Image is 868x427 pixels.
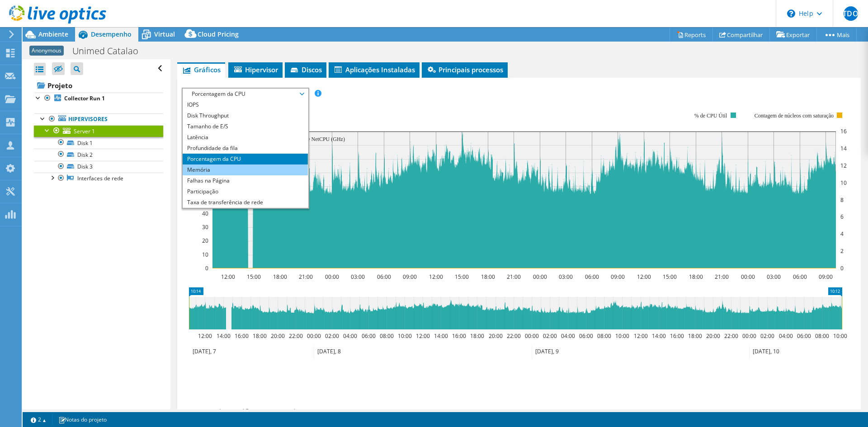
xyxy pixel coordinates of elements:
[481,273,495,281] text: 18:00
[840,264,844,272] text: 0
[507,332,521,340] text: 22:00
[325,273,339,281] text: 00:00
[840,213,844,221] text: 6
[585,273,599,281] text: 06:00
[289,65,322,74] span: Discos
[183,132,308,143] li: Latência
[712,28,770,42] a: Compartilhar
[38,30,68,38] span: Ambiente
[325,332,339,340] text: 02:00
[34,78,163,93] a: Projeto
[398,332,412,340] text: 10:00
[29,46,64,56] span: Anonymous
[198,332,212,340] text: 12:00
[452,332,466,340] text: 16:00
[634,332,648,340] text: 12:00
[416,332,430,340] text: 12:00
[561,332,575,340] text: 04:00
[183,110,308,121] li: Disk Throughput
[403,273,417,281] text: 09:00
[24,414,52,425] a: 2
[74,127,95,135] span: Server 1
[840,179,847,187] text: 10
[34,137,163,149] a: Disk 1
[819,273,833,281] text: 09:00
[470,332,484,340] text: 18:00
[64,94,105,102] b: Collector Run 1
[221,273,235,281] text: 12:00
[525,332,539,340] text: 00:00
[840,247,844,255] text: 2
[307,332,321,340] text: 00:00
[34,149,163,160] a: Disk 2
[652,332,666,340] text: 14:00
[742,332,756,340] text: 00:00
[333,65,415,74] span: Aplicações Instaladas
[840,162,847,169] text: 12
[198,30,239,38] span: Cloud Pricing
[611,273,625,281] text: 09:00
[34,125,163,137] a: Server 1
[755,113,834,119] text: Contagem de núcleos com saturação
[343,332,357,340] text: 04:00
[455,273,469,281] text: 15:00
[715,273,729,281] text: 21:00
[670,28,713,42] a: Reports
[217,332,231,340] text: 14:00
[489,332,503,340] text: 20:00
[844,6,858,21] span: JTDOJ
[52,414,113,425] a: Notas do projeto
[183,143,308,154] li: Profundidade da fila
[202,223,208,231] text: 30
[689,273,703,281] text: 18:00
[247,273,261,281] text: 15:00
[271,332,285,340] text: 20:00
[615,332,629,340] text: 10:00
[34,93,163,104] a: Collector Run 1
[183,175,308,186] li: Falhas na Página
[694,113,727,119] text: % de CPU Útil
[34,161,163,173] a: Disk 3
[253,332,267,340] text: 18:00
[533,273,547,281] text: 00:00
[233,65,278,74] span: Hipervisor
[787,9,795,18] svg: \n
[68,46,152,56] h1: Unimed Catalao
[670,332,684,340] text: 16:00
[688,332,702,340] text: 18:00
[183,99,308,110] li: IOPS
[183,121,308,132] li: Tamanho de E/S
[183,186,308,197] li: Participação
[377,273,391,281] text: 06:00
[815,332,829,340] text: 08:00
[202,251,208,258] text: 10
[429,273,443,281] text: 12:00
[597,332,611,340] text: 08:00
[235,332,249,340] text: 16:00
[187,89,303,99] span: Porcentagem da CPU
[663,273,677,281] text: 15:00
[426,65,503,74] span: Principais processos
[816,28,857,42] a: Mais
[760,332,774,340] text: 02:00
[362,332,376,340] text: 06:00
[767,273,781,281] text: 03:00
[833,332,847,340] text: 10:00
[706,332,720,340] text: 20:00
[183,197,308,208] li: Taxa de transferência de rede
[579,332,593,340] text: 06:00
[637,273,651,281] text: 12:00
[793,273,807,281] text: 06:00
[91,30,132,38] span: Desempenho
[434,332,448,340] text: 14:00
[840,127,847,135] text: 16
[380,332,394,340] text: 08:00
[183,154,308,164] li: Porcentagem da CPU
[769,28,817,42] a: Exportar
[840,145,847,152] text: 14
[724,332,738,340] text: 22:00
[797,332,811,340] text: 06:00
[205,264,208,272] text: 0
[840,230,844,238] text: 4
[202,210,208,217] text: 40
